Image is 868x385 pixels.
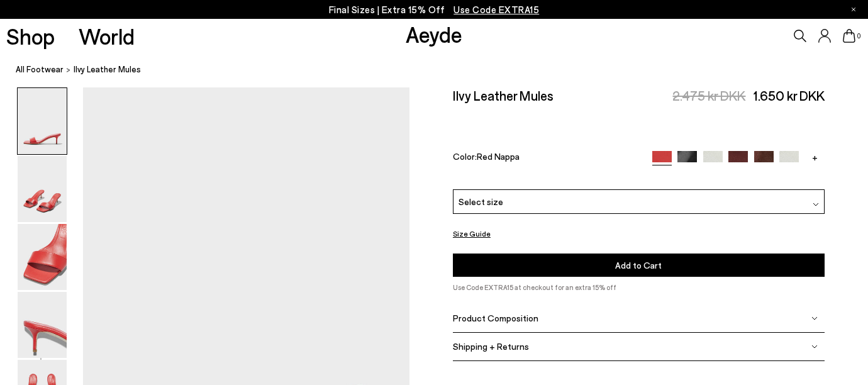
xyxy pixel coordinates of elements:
[754,87,825,103] span: 1.650 kr DKK
[406,21,462,47] a: Aeyde
[18,292,67,358] img: Ilvy Leather Mules - Image 4
[18,88,67,154] img: Ilvy Leather Mules - Image 1
[6,25,55,47] a: Shop
[843,29,855,43] a: 0
[18,156,67,222] img: Ilvy Leather Mules - Image 2
[805,151,825,162] a: +
[477,151,520,162] span: Red Nappa
[453,226,491,242] button: Size Guide
[453,313,538,323] span: Product Composition
[453,4,539,15] span: Navigate to /collections/ss25-final-sizes
[813,201,819,208] img: svg%3E
[811,315,818,321] img: svg%3E
[79,25,135,47] a: World
[74,63,141,76] span: Ilvy Leather Mules
[329,2,540,18] p: Final Sizes | Extra 15% Off
[16,63,64,76] a: All Footwear
[811,343,818,350] img: svg%3E
[453,87,554,103] h2: Ilvy Leather Mules
[615,260,662,271] span: Add to Cart
[855,33,862,40] span: 0
[453,341,529,352] span: Shipping + Returns
[459,195,503,208] span: Select size
[453,282,825,293] p: Use Code EXTRA15 at checkout for an extra 15% off
[18,224,67,290] img: Ilvy Leather Mules - Image 3
[672,87,745,103] span: 2.475 kr DKK
[453,151,640,165] div: Color:
[16,53,868,87] nav: breadcrumb
[453,254,825,277] button: Add to Cart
